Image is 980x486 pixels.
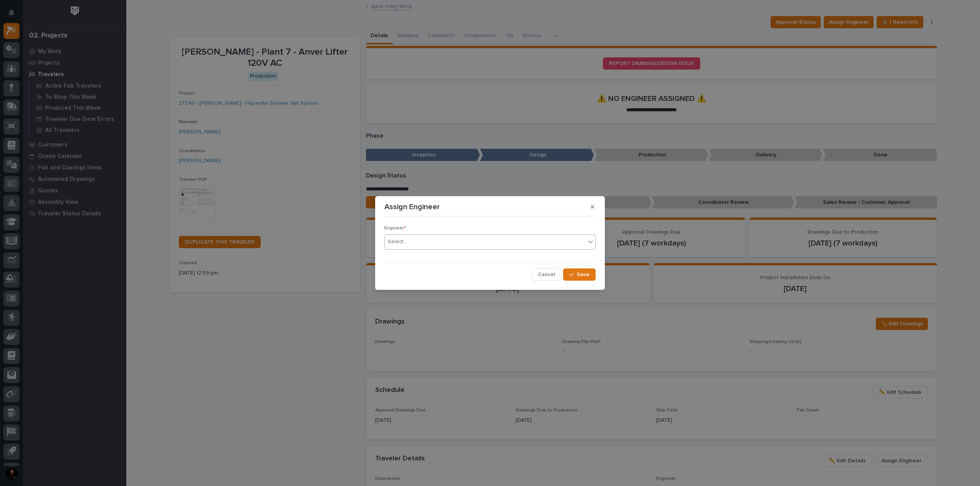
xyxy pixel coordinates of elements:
[531,268,562,281] button: Cancel
[388,238,407,246] div: Select...
[384,226,406,231] span: Engineer
[538,271,555,278] span: Cancel
[384,202,440,211] p: Assign Engineer
[577,271,590,278] span: Save
[563,268,596,281] button: Save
